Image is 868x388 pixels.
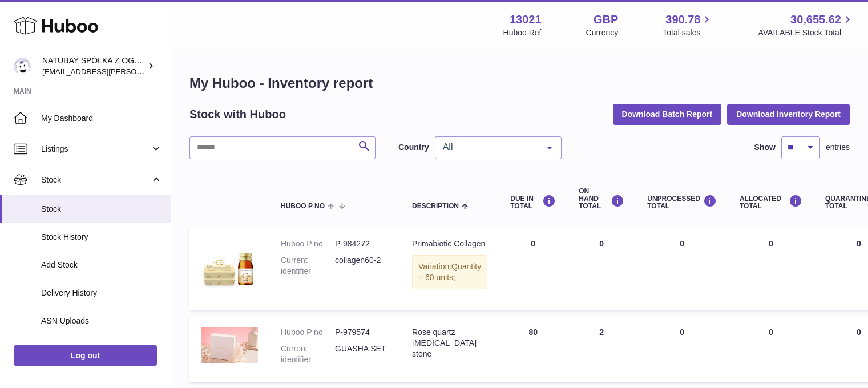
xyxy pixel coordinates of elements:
[613,104,722,124] button: Download Batch Report
[41,232,162,242] span: Stock History
[42,67,229,76] span: [EMAIL_ADDRESS][PERSON_NAME][DOMAIN_NAME]
[790,12,841,27] span: 30,655.62
[418,262,481,282] span: Quantity = 60 units;
[663,12,713,38] a: 390.78 Total sales
[189,74,850,92] h1: My Huboo - Inventory report
[335,327,389,338] dd: P-979574
[499,227,567,310] td: 0
[510,195,556,210] div: DUE IN TOTAL
[567,227,636,310] td: 0
[665,12,700,27] span: 390.78
[758,27,854,38] span: AVAILABLE Stock Total
[758,12,854,38] a: 30,655.62 AVAILABLE Stock Total
[41,204,162,215] span: Stock
[727,104,850,124] button: Download Inventory Report
[636,316,728,382] td: 0
[412,239,487,249] div: Primabiotic Collagen
[398,142,429,153] label: Country
[857,239,861,248] span: 0
[728,227,814,310] td: 0
[14,345,157,366] a: Log out
[14,58,31,75] img: kacper.antkowski@natubay.pl
[728,316,814,382] td: 0
[281,327,335,338] dt: Huboo P no
[41,260,162,270] span: Add Stock
[201,239,258,296] img: product image
[503,27,542,38] div: Huboo Ref
[189,107,286,122] h2: Stock with Huboo
[42,55,145,77] div: NATUBAY SPÓŁKA Z OGRANICZONĄ ODPOWIEDZIALNOŚCIĄ
[335,343,389,365] dd: GUASHA SET
[41,316,162,326] span: ASN Uploads
[281,343,335,365] dt: Current identifier
[826,142,850,153] span: entries
[412,327,487,359] div: Rose quartz [MEDICAL_DATA] stone
[412,203,459,210] span: Description
[41,144,150,155] span: Listings
[281,255,335,277] dt: Current identifier
[440,142,538,153] span: All
[335,255,389,277] dd: collagen60-2
[41,113,162,124] span: My Dashboard
[510,12,542,27] strong: 13021
[41,175,150,185] span: Stock
[281,239,335,249] dt: Huboo P no
[579,188,624,211] div: ON HAND Total
[594,12,618,27] strong: GBP
[281,203,325,210] span: Huboo P no
[636,227,728,310] td: 0
[412,255,487,289] div: Variation:
[335,239,389,249] dd: P-984272
[857,328,861,337] span: 0
[740,195,802,210] div: ALLOCATED Total
[663,27,713,38] span: Total sales
[754,142,776,153] label: Show
[499,316,567,382] td: 80
[647,195,717,210] div: UNPROCESSED Total
[586,27,619,38] div: Currency
[41,288,162,298] span: Delivery History
[201,327,258,363] img: product image
[567,316,636,382] td: 2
